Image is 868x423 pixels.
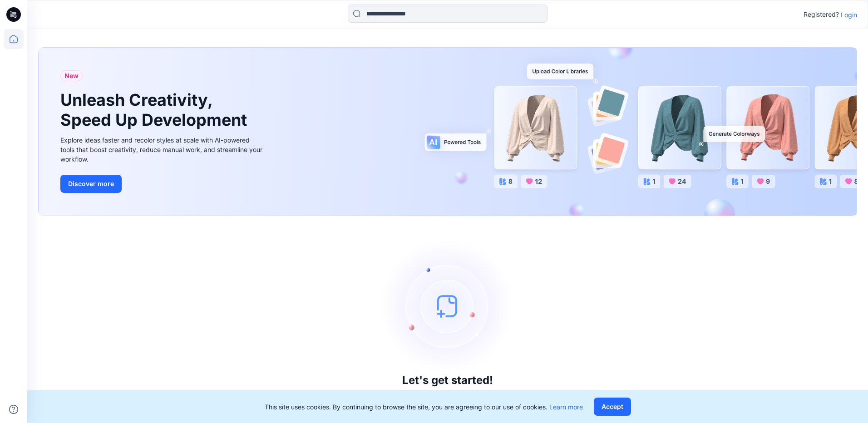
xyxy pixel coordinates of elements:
div: Explore ideas faster and recolor styles at scale with AI-powered tools that boost creativity, red... [60,135,265,164]
h1: Unleash Creativity, Speed Up Development [60,90,251,129]
a: Discover more [60,175,265,193]
button: Discover more [60,175,122,193]
span: New [64,70,79,81]
h3: Let's get started! [402,374,493,387]
p: Registered? [804,9,839,20]
button: Accept [594,398,631,416]
p: This site uses cookies. By continuing to browse the site, you are agreeing to our use of cookies. [265,402,583,412]
a: Learn more [549,403,583,411]
p: Login [841,10,857,20]
img: empty-state-image.svg [380,238,516,374]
